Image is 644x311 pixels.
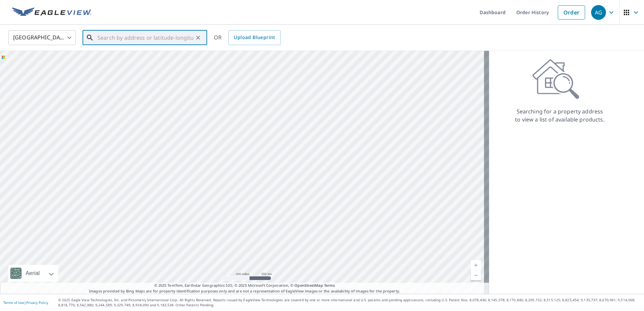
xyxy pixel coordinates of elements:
[26,300,48,305] a: Privacy Policy
[8,28,76,47] div: [GEOGRAPHIC_DATA]
[558,5,585,20] a: Order
[154,283,335,288] span: © 2025 TomTom, Earthstar Geographics SIO, © 2025 Microsoft Corporation, ©
[228,30,280,45] a: Upload Blueprint
[471,260,481,270] a: Current Level 5, Zoom In
[8,265,58,282] div: Aerial
[58,298,641,308] p: © 2025 Eagle View Technologies, Inc. and Pictometry International Corp. All Rights Reserved. Repo...
[3,300,24,305] a: Terms of Use
[97,28,193,47] input: Search by address or latitude-longitude
[324,283,335,288] a: Terms
[471,270,481,280] a: Current Level 5, Zoom Out
[24,265,42,282] div: Aerial
[294,283,323,288] a: OpenStreetMap
[515,107,605,124] p: Searching for a property address to view a list of available products.
[12,7,92,18] img: EV Logo
[214,30,281,45] div: OR
[591,5,606,20] div: AG
[3,301,48,305] p: |
[234,33,275,42] span: Upload Blueprint
[193,33,203,42] button: Clear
